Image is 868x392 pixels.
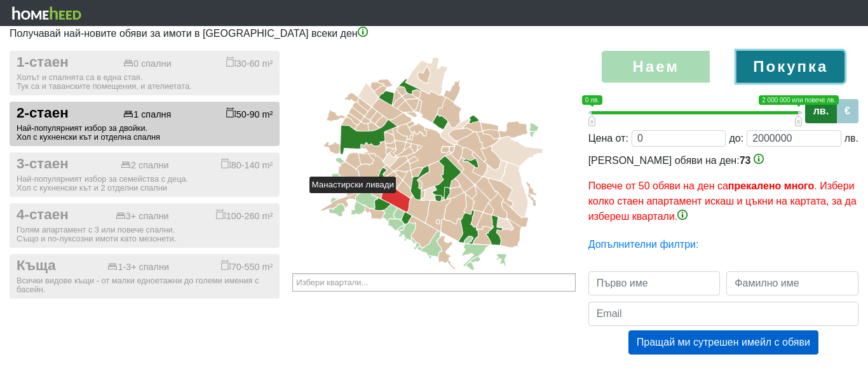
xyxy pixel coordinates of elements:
div: Всички видове къщи - от малки едноетажни до големи имения с басейн. [17,276,273,294]
img: info-3.png [358,27,368,37]
span: 4-стаен [17,206,69,224]
input: Фамилно име [726,271,858,295]
span: 3-стаен [17,156,69,173]
div: 100-260 m² [216,209,273,222]
div: 70-550 m² [221,260,273,273]
div: Голям апартамент с 3 или повече спални. Също и по-луксозни имоти като мезонети. [17,226,273,243]
img: info-3.png [754,154,764,164]
div: 3+ спални [116,211,169,222]
img: info-3.png [677,210,688,220]
span: 2 000 000 или повече лв. [759,95,839,105]
button: 4-стаен 3+ спални 100-260 m² Голям апартамент с 3 или повече спални.Също и по-луксозни имоти като... [10,203,280,248]
a: Допълнителни филтри: [588,239,699,250]
span: 73 [740,155,751,166]
label: Наем [602,51,710,83]
div: Най-популярният избор за семейства с деца. Хол с кухненски кът и 2 отделни спални [17,175,273,193]
div: 2 спални [121,160,168,171]
button: Пращай ми сутрешен имейл с обяви [628,330,818,355]
button: 2-стаен 1 спалня 50-90 m² Най-популярният избор за двойки.Хол с кухненски кът и отделна спалня [10,102,280,146]
button: 3-стаен 2 спални 80-140 m² Най-популярният избор за семейства с деца.Хол с кухненски кът и 2 отде... [10,152,280,197]
div: до: [729,131,743,146]
div: Холът и спалнята са в една стая. Тук са и таванските помещения, и ателиетата. [17,73,273,91]
div: Цена от: [588,131,628,146]
label: лв. [805,99,837,123]
div: 0 спални [123,58,171,69]
div: 1-3+ спални [107,262,169,273]
button: 1-стаен 0 спални 30-60 m² Холът и спалнята са в една стая.Тук са и таванските помещения, и ателие... [10,51,280,95]
div: [PERSON_NAME] обяви на ден: [588,153,858,224]
label: € [836,99,858,123]
div: 80-140 m² [221,158,273,171]
input: Email [588,302,858,326]
b: прекалено много [728,180,814,191]
label: Покупка [736,51,844,83]
button: Къща 1-3+ спални 70-550 m² Всички видове къщи - от малки едноетажни до големи имения с басейн. [10,254,280,299]
p: Повече от 50 обяви на ден са . Избери колко стаен апартамент искаш и цъкни на картата, за да избе... [588,179,858,224]
div: 30-60 m² [226,57,273,69]
span: 1-стаен [17,54,69,71]
span: 0 лв. [582,95,602,105]
span: 2-стаен [17,105,69,122]
div: 1 спалня [123,109,171,120]
input: Първо име [588,271,721,295]
p: Получавай най-новите обяви за имоти в [GEOGRAPHIC_DATA] всеки ден [10,26,858,41]
div: 50-90 m² [226,107,273,120]
span: Къща [17,257,56,274]
div: лв. [844,131,858,146]
div: Най-популярният избор за двойки. Хол с кухненски кът и отделна спалня [17,124,273,142]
